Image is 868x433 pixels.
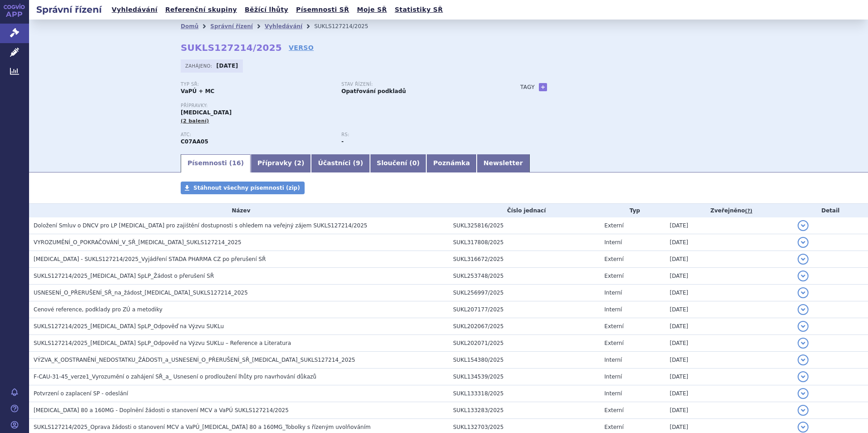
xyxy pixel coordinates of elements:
span: Externí [604,256,623,262]
span: Externí [604,323,623,330]
button: detail [798,271,809,281]
span: VYROZUMĚNÍ_O_POKRAČOVÁNÍ_V_SŘ_PROPRANOLOL_SUKLS127214_2025 [34,239,242,246]
th: Detail [793,204,868,217]
span: Interní [604,374,622,380]
button: detail [798,422,809,433]
strong: PROPRANOLOL [181,138,208,145]
th: Název [29,204,449,217]
strong: Opatřování podkladů [341,88,406,94]
td: [DATE] [665,352,793,369]
span: Externí [604,273,623,279]
button: detail [798,338,809,349]
button: detail [798,237,809,248]
td: [DATE] [665,285,793,301]
p: Přípravky: [181,103,502,108]
span: 0 [412,159,417,167]
td: SUKL202071/2025 [449,335,600,352]
abbr: (?) [745,208,752,214]
span: (2 balení) [181,118,209,124]
button: detail [798,254,809,265]
span: SUKLS127214/2025_Propranolol SpLP_Odpověď na Výzvu SUKLu [34,323,224,330]
button: detail [798,405,809,416]
span: F-CAU-31-45_verze1_Vyrozumění o zahájení SŘ_a_ Usnesení o prodloužení lhůty pro navrhování důkazů [34,374,316,380]
span: 16 [232,159,241,167]
strong: [DATE] [217,63,238,69]
span: Propranolol - SUKLS127214/2025_Vyjádření STADA PHARMA CZ po přerušení SŘ [34,256,266,262]
td: [DATE] [665,385,793,402]
td: [DATE] [665,301,793,318]
a: Referenční skupiny [163,4,240,16]
a: Písemnosti (16) [181,154,251,172]
span: Cenové reference, podklady pro ZÚ a metodiky [34,306,163,313]
li: SUKLS127214/2025 [314,20,380,33]
a: Přípravky (2) [251,154,311,172]
span: Zahájeno: [185,62,214,69]
a: Vyhledávání [109,4,160,16]
p: Typ SŘ: [181,82,332,87]
span: Interní [604,239,622,246]
button: detail [798,304,809,315]
span: USNESENÍ_O_PŘERUŠENÍ_SŘ_na_žádost_PROPRANOLOL_SUKLS127214_2025 [34,290,248,296]
td: SUKL154380/2025 [449,352,600,369]
a: Sloučení (0) [370,154,426,172]
a: VERSO [289,43,314,52]
td: SUKL325816/2025 [449,217,600,234]
a: Vyhledávání [265,23,302,30]
a: Domů [181,23,198,30]
td: SUKL134539/2025 [449,369,600,385]
span: 9 [356,159,360,167]
strong: - [341,138,344,145]
span: Propranolol 80 a 160MG - Doplnění žádosti o stanovení MCV a VaPÚ SUKLS127214/2025 [34,407,289,413]
span: SUKLS127214/2025_Oprava žádosti o stanovení MCV a VaPÚ_Propranolol 80 a 160MG_Tobolky s řízeným u... [34,424,370,430]
span: Externí [604,222,623,229]
button: detail [798,220,809,231]
td: SUKL316672/2025 [449,251,600,268]
strong: VaPÚ + MC [181,88,214,94]
th: Typ [600,204,665,217]
span: SUKLS127214/2025_Propranolol SpLP_Odpověď na Výzvu SUKLu – Reference a Literatura [34,340,291,346]
p: ATC: [181,132,332,138]
p: Stav řízení: [341,82,493,87]
button: detail [798,287,809,298]
h3: Tagy [520,82,535,93]
th: Číslo jednací [449,204,600,217]
button: detail [798,321,809,332]
td: SUKL133318/2025 [449,385,600,402]
td: [DATE] [665,234,793,251]
td: [DATE] [665,251,793,268]
td: SUKL317808/2025 [449,234,600,251]
h2: Správní řízení [29,3,109,16]
a: Statistiky SŘ [392,4,445,16]
span: 2 [297,159,301,167]
a: Správní řízení [210,23,253,30]
span: Interní [604,390,622,397]
a: Písemnosti SŘ [293,4,352,16]
td: [DATE] [665,318,793,335]
td: SUKL202067/2025 [449,318,600,335]
button: detail [798,388,809,399]
td: [DATE] [665,268,793,285]
td: SUKL133283/2025 [449,402,600,419]
th: Zveřejněno [665,204,793,217]
a: + [539,83,547,91]
a: Účastníci (9) [311,154,370,172]
td: [DATE] [665,335,793,352]
button: detail [798,371,809,382]
span: Interní [604,290,622,296]
td: SUKL207177/2025 [449,301,600,318]
a: Stáhnout všechny písemnosti (zip) [181,182,305,194]
a: Poznámka [426,154,477,172]
button: detail [798,354,809,365]
span: Interní [604,357,622,363]
a: Newsletter [477,154,530,172]
span: VÝZVA_K_ODSTRANĚNÍ_NEDOSTATKU_ŽÁDOSTI_a_USNESENÍ_O_PŘERUŠENÍ_SŘ_PROPRANOLOL_SUKLS127214_2025 [34,357,355,363]
strong: SUKLS127214/2025 [181,42,282,53]
td: [DATE] [665,402,793,419]
td: SUKL256997/2025 [449,285,600,301]
span: Interní [604,306,622,313]
span: Externí [604,407,623,413]
td: SUKL253748/2025 [449,268,600,285]
a: Běžící lhůty [242,4,291,16]
span: Externí [604,340,623,346]
span: Stáhnout všechny písemnosti (zip) [193,185,300,191]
